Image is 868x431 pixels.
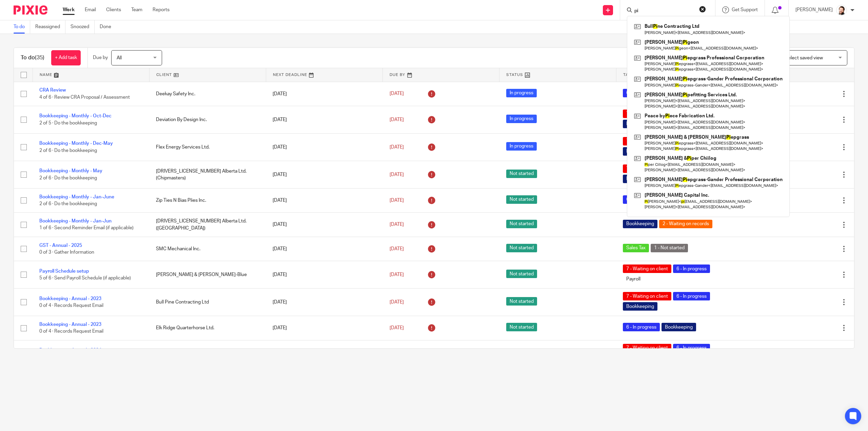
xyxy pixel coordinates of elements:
span: Payroll [623,275,644,283]
img: Pixie [14,5,47,15]
td: Zip Ties N Bias Plies Inc. [149,188,266,212]
td: [DATE] [266,289,382,316]
span: 6 - In progress [673,292,710,300]
span: 6 - In progress [673,344,710,352]
span: Get Support [732,7,758,12]
span: Sales Tax [623,244,649,252]
span: Not started [506,220,537,228]
span: Not started [506,195,537,204]
span: Not started [506,170,537,178]
span: 2 of 5 · Do the bookkeeping [39,121,97,125]
td: SMC Mechanical Inc. [149,237,266,261]
td: [DATE] [266,106,382,133]
a: + Add task [51,50,81,65]
td: Flex Energy Services Ltd. [149,133,266,161]
span: Bookkeeping [623,175,657,183]
td: [DATE] [266,133,382,161]
span: [DATE] [390,145,404,150]
span: In progress [506,115,537,123]
span: 6 - In progress [673,265,710,273]
span: 2 of 6 · Do the bookkeeping [39,148,97,153]
span: Not started [506,244,537,252]
span: [DATE] [390,247,404,251]
span: [DATE] [390,198,404,203]
span: 7 - Waiting on client [623,164,671,173]
td: [DATE] [266,82,382,106]
a: Bookkeeping - Monthly - Jan-Jun [39,219,112,223]
td: Bull Pine Contracting Ltd [149,340,266,368]
span: Not started [506,323,537,331]
span: [DATE] [390,222,404,227]
td: [DATE] [266,213,382,237]
img: Jayde%20Headshot.jpg [836,5,847,16]
span: 7 - Waiting on client [623,344,671,352]
span: Bookkeeping [623,302,657,311]
span: 6 - In progress [623,323,660,331]
span: 7 - Waiting on client [623,292,671,300]
span: [DATE] [390,272,404,277]
a: Bookkeeping - Annual - 2023 [39,296,101,301]
span: 1 of 6 · Second Reminder Email (if applicable) [39,226,134,231]
span: [DATE] [390,172,404,177]
span: Bookkeeping [623,220,657,228]
span: 2 of 6 · Do the bookkeeping [39,176,97,180]
span: 5 of 6 · Send Payroll Schedule (if applicable) [39,276,131,280]
a: Bookkeeping - Annual - 2023 [39,322,101,327]
a: Reports [153,6,170,13]
span: 7 - Waiting on client [623,110,671,118]
td: [DATE] [266,237,382,261]
a: GST - Annual - 2025 [39,243,82,248]
td: Bull Pine Contracting Ltd [149,289,266,316]
span: 2 of 6 · Do the bookkeeping [39,201,97,206]
p: Due by [93,54,108,61]
span: 0 of 3 · Gather Information [39,250,94,255]
span: Bookkeeping [623,120,657,128]
a: To do [14,20,30,34]
p: [PERSON_NAME] [795,6,833,13]
td: [DATE] [266,316,382,340]
a: Team [131,6,142,13]
span: Bookkeeping [662,323,696,331]
td: [DATE] [266,188,382,212]
span: 0 of 4 · Records Request Email [39,303,103,308]
span: 0 of 4 · Records Request Email [39,329,103,334]
a: Bookkeeping - Monthly - Dec-May [39,141,113,146]
span: 7 - Waiting on client [623,137,671,145]
span: [DATE] [390,326,404,330]
span: Select saved view [785,56,823,60]
a: Reassigned [35,20,65,34]
a: Work [63,6,75,13]
span: [DATE] [390,92,404,96]
span: 4 of 6 · Review CRA Proposal / Assessment [39,95,130,100]
td: [PERSON_NAME] & [PERSON_NAME]-Blue [149,261,266,289]
span: (35) [35,55,44,60]
span: 1 - Not started [651,244,688,252]
span: Tags [623,73,635,77]
span: In progress [506,142,537,151]
span: Not started [506,270,537,278]
span: 7 - Waiting on client [623,265,671,273]
span: [DATE] [390,117,404,122]
a: CRA Review [39,88,66,93]
span: 6 - In progress [623,195,660,204]
a: Bookkeeping - Monthly - May [39,169,102,173]
td: [DATE] [266,261,382,289]
td: [DRIVERS_LICENSE_NUMBER] Alberta Ltd. (Chipmasters) [149,161,266,188]
button: Clear [699,6,706,13]
h1: To do [21,54,44,61]
span: 6 - In progress [623,89,660,97]
span: [DATE] [390,300,404,305]
a: Bookkeeping - Annual - 2024 [39,348,101,353]
a: Bookkeeping - Monthly - Jan-June [39,195,114,199]
a: Bookkeeping - Monthly - Oct-Dec [39,114,112,118]
td: Deviation By Design Inc. [149,106,266,133]
a: Clients [106,6,121,13]
span: In progress [506,89,537,97]
span: Bookkeeping [623,147,657,156]
td: Elk Ridge Quarterhorse Ltd. [149,316,266,340]
span: All [117,56,122,60]
span: Not started [506,297,537,306]
a: Snoozed [71,20,95,34]
td: [DRIVERS_LICENSE_NUMBER] Alberta Ltd. ([GEOGRAPHIC_DATA]) [149,213,266,237]
a: Payroll Schedule setup [39,269,89,274]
